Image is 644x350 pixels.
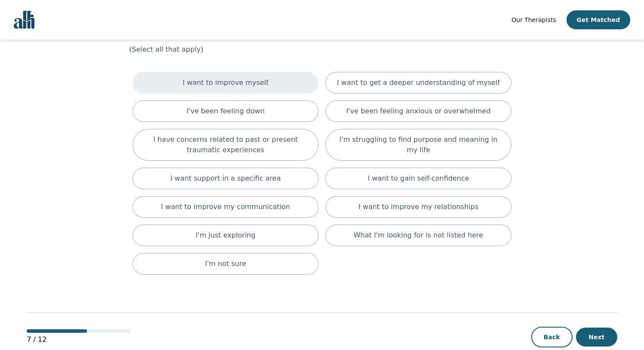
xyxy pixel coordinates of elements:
button: Back [531,327,573,347]
p: I've been feeling down [186,106,264,116]
p: I've been feeling anxious or overwhelmed [346,106,491,116]
p: I have concerns related to past or present traumatic experiences [143,134,308,155]
p: (Select all that apply) [129,44,515,55]
button: Get Matched [567,10,630,29]
a: Our Therapists [511,15,556,25]
p: What I'm looking for is not listed here [354,230,483,241]
button: Next [576,328,617,347]
span: Our Therapists [511,16,556,23]
p: I want support in a specific area [170,173,281,184]
p: I want to improve myself [183,78,268,88]
p: I want to improve my relationships [359,202,478,212]
p: I'm just exploring [196,230,256,241]
p: 7 / 12 [27,334,130,345]
p: I'm not sure [205,259,246,269]
p: I'm struggling to find purpose and meaning in my life [336,134,501,155]
p: I want to gain self-confidence [368,173,469,184]
p: I want to get a deeper understanding of myself [337,78,500,88]
p: I want to improve my communication [161,202,290,212]
img: alli logo [14,11,34,29]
